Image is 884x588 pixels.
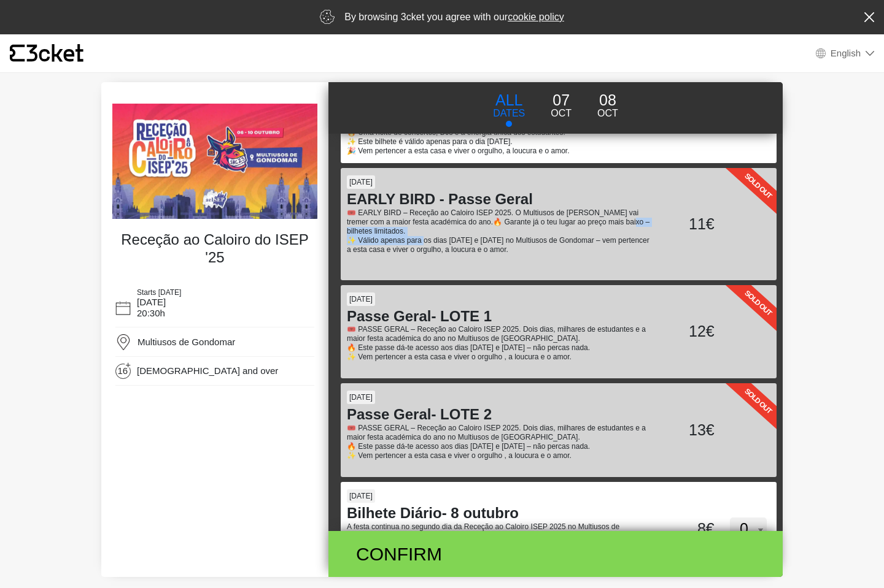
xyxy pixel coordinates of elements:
h4: Passe Geral- LOTE 1 [347,308,656,326]
span: [DATE] [347,292,375,306]
h4: Passe Geral- LOTE 2 [347,406,656,424]
button: 08 Oct [584,88,631,121]
label: Sold Out [697,247,818,358]
p: Oct [551,106,572,121]
p: A festa continua no segundo dia da Receção ao Caloiro ISEP 2025 no Multiusos de Gondomar. [347,522,656,541]
p: 🔥 Este passe dá-te acesso aos dias [DATE] e [DATE] – não percas nada. [347,343,656,353]
img: 7440fe1f37c444abb5e7e2de1cca6be7.webp [112,104,317,219]
label: Sold Out [697,130,818,241]
p: Oct [597,106,618,121]
label: Sold Out [697,346,818,457]
div: 8€ [656,517,718,541]
p: ✨ Este bilhete é válido apenas para o dia [DATE]. [347,137,656,147]
p: DATES [493,106,525,121]
p: ✨ Vem pertencer a esta casa e viver o orgulho , a loucura e o amor. [347,353,656,362]
h4: EARLY BIRD - Passe Geral [347,191,656,208]
p: ✨ Válido apenas para os dias [DATE] e [DATE] no Multiusos de Gondomar – vem pertencer a esta casa... [347,236,656,254]
p: 🔥 Este passe dá-te acesso aos dias [DATE] e [DATE] – não percas nada. [347,442,656,451]
div: 13€ [656,419,718,442]
h4: Receção ao Caloiro do ISEP '25 [118,231,311,267]
a: cookie policy [508,12,564,22]
span: [DEMOGRAPHIC_DATA] and over [137,365,278,376]
button: 07 Oct [538,88,584,121]
p: 🎟️ PASSE GERAL – Receção ao Caloiro ISEP 2025. Dois dias, milhares de estudantes e a maior festa ... [347,424,656,442]
p: 07 [551,89,572,112]
span: + [125,362,131,368]
p: ✨ Vem pertencer a esta casa e viver o orgulho , a loucura e o amor. [347,451,656,460]
div: Confirm [347,540,625,568]
p: 08 [597,89,618,112]
p: 🎟️ EARLY BIRD – Receção ao Caloiro ISEP 2025. O Multiusos de [PERSON_NAME] vai tremer com a maior... [347,208,656,236]
div: 12€ [656,320,718,343]
h4: Bilhete Diário- 8 outubro [347,505,656,522]
p: ALL [493,89,525,112]
span: 16 [118,365,132,380]
button: ALL DATES [480,88,538,128]
span: [DATE] [347,175,375,189]
p: By browsing 3cket you agree with our [344,10,564,25]
span: [DATE] [347,489,375,503]
g: {' '} [10,45,25,62]
span: [DATE] 20:30h [137,297,166,318]
p: 🎟️ PASSE GERAL – Receção ao Caloiro ISEP 2025. Dois dias, milhares de estudantes e a maior festa ... [347,325,656,343]
select: [DATE] Bilhete Diário- 8 outubro A festa continua no segundo dia da Receção ao Caloiro ISEP 2025 ... [730,517,767,541]
p: 🎉 Vem pertencer a esta casa e viver o orgulho, a loucura e o amor. [347,147,656,156]
span: Starts [DATE] [137,288,181,297]
button: Confirm [328,531,783,577]
span: Multiusos de Gondomar [138,337,235,347]
div: 11€ [656,213,718,236]
span: [DATE] [347,391,375,404]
